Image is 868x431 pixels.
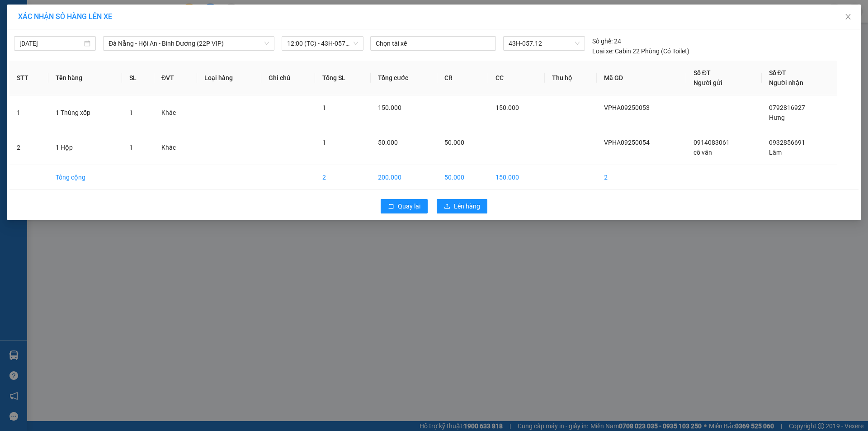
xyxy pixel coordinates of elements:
[9,130,48,165] td: 2
[693,79,722,86] span: Người gửi
[693,69,711,76] span: Số ĐT
[488,61,545,95] th: CC
[154,61,197,95] th: ĐVT
[597,61,686,95] th: Mã GD
[371,165,437,190] td: 200.000
[437,61,488,95] th: CR
[437,199,487,213] button: uploadLên hàng
[495,104,519,111] span: 150.000
[197,61,261,95] th: Loại hàng
[315,165,371,190] td: 2
[592,36,621,46] div: 24
[545,61,597,95] th: Thu hộ
[509,37,579,50] span: 43H-057.12
[122,61,154,95] th: SL
[48,61,122,95] th: Tên hàng
[9,95,48,130] td: 1
[315,61,371,95] th: Tổng SL
[388,203,394,210] span: rollback
[444,203,450,210] span: upload
[769,149,782,156] span: Lâm
[378,104,401,111] span: 150.000
[769,114,785,121] span: Hưng
[844,13,852,20] span: close
[769,139,805,146] span: 0932856691
[693,139,730,146] span: 0914083061
[371,61,437,95] th: Tổng cước
[261,61,315,95] th: Ghi chú
[48,165,122,190] td: Tổng cộng
[381,199,428,213] button: rollbackQuay lại
[604,139,650,146] span: VPHA09250054
[48,95,122,130] td: 1 Thùng xốp
[454,201,480,211] span: Lên hàng
[19,38,82,48] input: 14/09/2025
[398,201,420,211] span: Quay lại
[48,130,122,165] td: 1 Hộp
[769,69,786,76] span: Số ĐT
[444,139,464,146] span: 50.000
[437,165,488,190] td: 50.000
[769,79,803,86] span: Người nhận
[18,12,112,21] span: XÁC NHẬN SỐ HÀNG LÊN XE
[597,165,686,190] td: 2
[378,139,398,146] span: 50.000
[264,41,269,46] span: down
[322,139,326,146] span: 1
[488,165,545,190] td: 150.000
[604,104,650,111] span: VPHA09250053
[287,37,358,50] span: 12:00 (TC) - 43H-057.12
[154,95,197,130] td: Khác
[592,36,613,46] span: Số ghế:
[769,104,805,111] span: 0792816927
[693,149,712,156] span: cô vân
[108,37,269,50] span: Đà Nẵng - Hội An - Bình Dương (22P VIP)
[129,109,133,116] span: 1
[592,46,613,56] span: Loại xe:
[592,46,689,56] div: Cabin 22 Phòng (Có Toilet)
[129,144,133,151] span: 1
[9,61,48,95] th: STT
[835,5,861,30] button: Close
[322,104,326,111] span: 1
[154,130,197,165] td: Khác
